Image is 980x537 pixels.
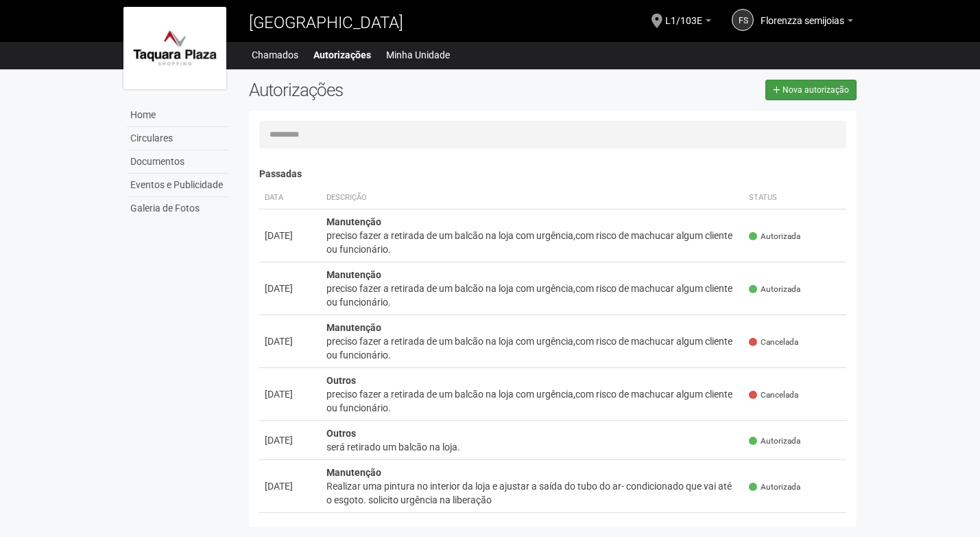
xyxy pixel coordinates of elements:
[326,387,739,415] div: preciso fazer a retirada de um balcão na loja com urgência,com risco de machucar algum cliente ou...
[749,389,798,401] span: Cancelada
[326,467,381,478] strong: Manutenção
[265,282,315,295] div: [DATE]
[326,322,381,333] strong: Manutenção
[127,127,228,150] a: Circulares
[123,7,226,89] img: logo.jpg
[326,216,381,227] strong: Manutenção
[765,80,857,100] a: Nova autorização
[265,387,315,401] div: [DATE]
[665,2,702,26] span: L1/103E
[265,479,315,493] div: [DATE]
[326,375,356,386] strong: Outros
[761,17,853,28] a: Florenzza semijoias
[259,187,321,209] th: Data
[249,80,542,100] h2: Autorizações
[127,104,228,127] a: Home
[761,2,844,26] span: Florenzza semijoias
[313,45,371,65] a: Autorizações
[249,13,403,32] span: [GEOGRAPHIC_DATA]
[326,440,739,454] div: será retirado um balcão na loja.
[749,284,800,295] span: Autorizada
[732,9,754,31] a: Fs
[326,282,739,309] div: preciso fazer a retirada de um balcão na loja com urgência,com risco de machucar algum cliente ou...
[782,85,849,95] span: Nova autorização
[665,17,711,28] a: L1/103E
[749,435,800,447] span: Autorizada
[259,169,847,179] h4: Passadas
[265,433,315,447] div: [DATE]
[127,197,228,220] a: Galeria de Fotos
[252,45,298,65] a: Chamados
[265,229,315,242] div: [DATE]
[326,479,739,507] div: Realizar uma pintura no interior da loja e ajustar a saída do tubo do ar- condicionado que vai at...
[127,150,228,174] a: Documentos
[749,336,798,348] span: Cancelada
[749,481,800,493] span: Autorizada
[326,229,739,256] div: preciso fazer a retirada de um balcão na loja com urgência,com risco de machucar algum cliente ou...
[127,174,228,197] a: Eventos e Publicidade
[386,45,450,65] a: Minha Unidade
[326,269,381,280] strong: Manutenção
[743,187,846,209] th: Status
[749,231,800,242] span: Autorizada
[321,187,744,209] th: Descrição
[265,334,315,348] div: [DATE]
[326,428,356,439] strong: Outros
[326,334,739,362] div: preciso fazer a retirada de um balcão na loja com urgência,com risco de machucar algum cliente ou...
